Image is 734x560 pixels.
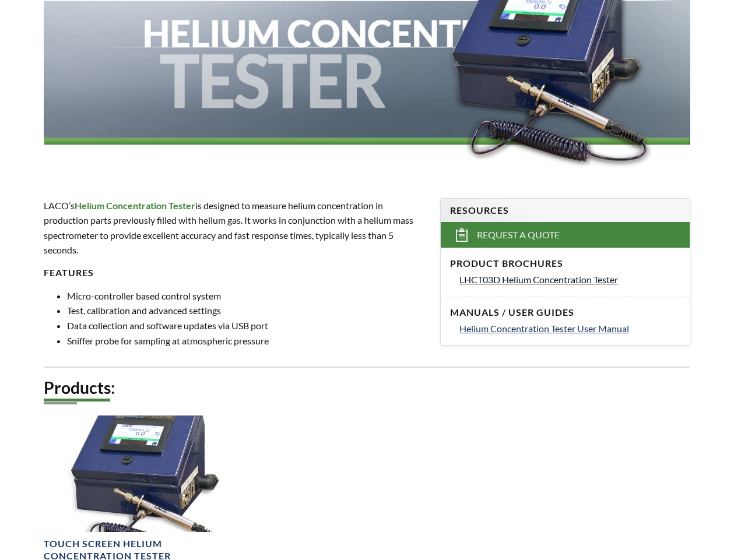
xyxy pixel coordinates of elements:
li: Data collection and software updates via USB port [67,318,426,333]
h2: Products: [44,377,690,399]
strong: Helium Concentration Tester [75,200,195,211]
a: Helium Concentration Tester User Manual [459,321,680,336]
h4: Manuals / User Guides [450,307,680,319]
span: LHCT03D Helium Concentration Tester [459,274,618,285]
a: LHCT03D Helium Concentration Tester [459,272,680,287]
span: Request a Quote [477,229,560,241]
strong: Features [44,267,94,278]
span: Helium Concentration Tester User Manual [459,323,629,334]
h4: Product Brochures [450,258,680,270]
p: LACO’s is designed to measure helium concentration in production parts previously filled with hel... [44,198,426,258]
li: Sniffer probe for sampling at atmospheric pressure [67,333,426,348]
a: Request a Quote [441,222,690,248]
h4: Resources [450,205,680,217]
li: Micro-controller based control system [67,288,426,304]
li: Test, calibration and advanced settings [67,303,426,318]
